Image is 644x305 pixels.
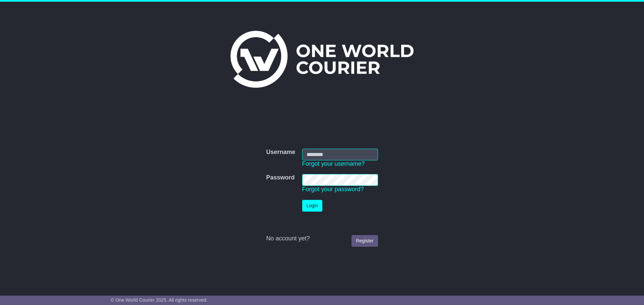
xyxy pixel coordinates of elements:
div: No account yet? [266,235,378,242]
a: Forgot your username? [302,160,365,167]
button: Login [302,200,322,212]
label: Password [266,174,294,181]
a: Forgot your password? [302,186,364,193]
label: Username [266,149,295,156]
a: Register [352,235,378,247]
span: © One World Courier 2025. All rights reserved. [111,297,208,303]
img: One World [230,31,414,88]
